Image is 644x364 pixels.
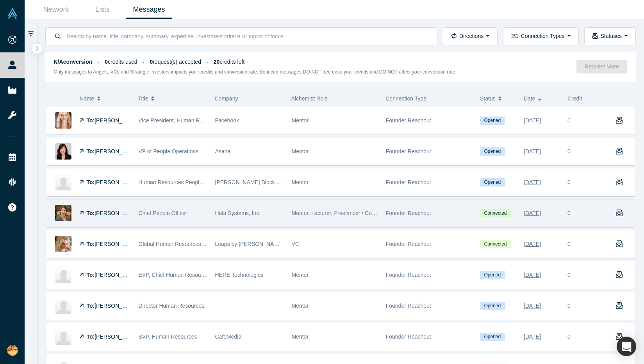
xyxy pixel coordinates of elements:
[139,241,244,247] span: Global Human Resources Business Partner
[95,272,139,278] span: [PERSON_NAME]
[87,272,95,278] strong: To:
[524,145,541,158] div: [DATE]
[105,59,108,65] strong: 0
[386,241,431,247] span: Founder Reachout
[95,148,139,154] span: [PERSON_NAME]
[215,117,239,124] span: Facebook
[567,240,571,248] div: 0
[55,205,71,221] img: Lamya Alaoui's Profile Image
[480,302,505,310] span: Opened
[215,95,238,102] span: Company
[139,334,197,340] span: SVP, Human Resources
[292,303,309,309] span: Mentor
[79,0,126,19] a: Lists
[87,303,95,309] strong: To:
[55,174,71,190] img: Kate Karre's Profile Image
[55,267,71,283] img: Kelley Steven-Waiss's Profile Image
[292,241,299,247] span: VC
[524,268,541,282] div: [DATE]
[139,117,222,124] span: Vice President, Human Resources
[524,237,541,251] div: [DATE]
[214,59,244,65] span: credits left
[139,272,229,278] span: EVP, Chief Human Resources Officer
[66,27,429,45] input: Search by name, title, company, summary, expertise, investment criteria or topics of focus
[150,59,201,65] span: request(s) accepted
[207,59,208,65] span: ·
[214,59,220,65] strong: 20
[567,333,571,341] div: 0
[95,303,139,309] span: [PERSON_NAME]
[584,27,636,45] button: Statuses
[215,334,242,340] span: CafeMedia
[95,241,139,247] span: [PERSON_NAME]
[55,298,71,314] img: Samerah Campbell's Profile Image
[215,179,317,185] span: [PERSON_NAME] Block & Company, Inc.
[95,210,139,216] span: [PERSON_NAME]
[480,147,505,156] span: Opened
[105,59,137,65] span: credits used
[138,90,207,107] button: Title
[87,210,95,216] strong: To:
[503,27,578,45] button: Connection Types
[139,148,199,154] span: VP of People Operations
[87,179,95,185] strong: To:
[292,179,309,185] span: Mentor
[80,90,94,107] span: Name
[480,209,511,217] span: Connected
[98,59,99,65] span: ·
[386,117,431,124] span: Founder Reachout
[139,210,187,216] span: Chief People Officer
[215,272,264,278] span: HERE Technologies
[55,328,71,345] img: Kim Crain's Profile Image
[480,333,505,341] span: Opened
[95,179,139,185] span: [PERSON_NAME]
[292,210,391,216] span: Mentor, Lecturer, Freelancer / Consultant
[386,303,431,309] span: Founder Reachout
[524,114,541,127] div: [DATE]
[292,272,309,278] span: Mentor
[55,143,71,160] img: Anne Raimondi's Profile Image
[7,8,18,19] img: Alchemist Vault Logo
[143,59,144,65] span: ·
[480,271,505,279] span: Opened
[524,90,559,107] button: Date
[480,117,505,125] span: Opened
[567,117,571,125] div: 0
[567,302,571,310] div: 0
[87,334,95,340] strong: To:
[95,334,139,340] span: [PERSON_NAME]
[567,95,582,102] span: Credit
[524,330,541,344] div: [DATE]
[150,59,153,65] strong: 0
[126,0,172,19] a: Messages
[480,90,516,107] button: Status
[567,271,571,279] div: 0
[292,148,309,154] span: Mentor
[55,112,71,129] img: Janelle Gale's Profile Image
[480,240,511,248] span: Connected
[386,179,431,185] span: Founder Reachout
[480,178,505,186] span: Opened
[386,210,431,216] span: Founder Reachout
[7,345,18,356] img: Sumina Koiso's Account
[524,176,541,189] div: [DATE]
[87,117,95,124] strong: To:
[215,148,231,154] span: Asana
[139,303,205,309] span: Director Human Resources
[524,206,541,220] div: [DATE]
[386,272,431,278] span: Founder Reachout
[443,27,498,45] button: Directions
[292,117,309,124] span: Mentor
[54,69,457,75] small: Only messages to Angels, VCs and Strategic Investors impacts your credits and conversion rate. Bo...
[33,0,79,19] a: Network
[215,241,284,247] span: Leaps by [PERSON_NAME]
[292,334,309,340] span: Mentor
[386,334,431,340] span: Founder Reachout
[567,178,571,186] div: 0
[215,210,261,216] span: Hala Systems, Inc.
[95,117,139,124] span: [PERSON_NAME]
[54,59,93,65] strong: N/A conversion
[480,90,496,107] span: Status
[55,236,71,252] img: Ruzha Draganova's Profile Image
[80,90,130,107] button: Name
